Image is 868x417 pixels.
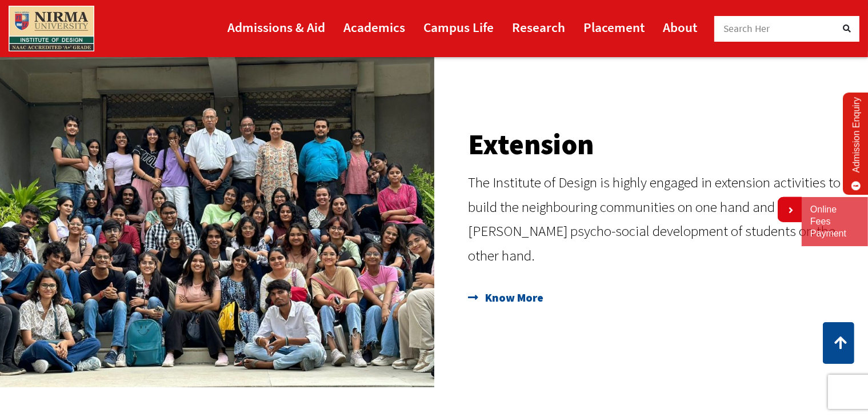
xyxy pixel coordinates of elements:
a: Online Fees Payment [810,204,859,239]
a: Campus Life [423,14,494,40]
span: Know More [483,288,544,307]
a: Research [512,14,565,40]
img: main_logo [9,6,94,51]
a: Know More [469,288,857,307]
a: Placement [583,14,645,40]
p: The Institute of Design is highly engaged in extension activities to build the neighbouring commu... [469,170,857,267]
a: Admissions & Aid [227,14,325,40]
a: Academics [343,14,405,40]
a: About [663,14,697,40]
h2: Extension [469,130,857,159]
span: Search Her [723,22,770,35]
